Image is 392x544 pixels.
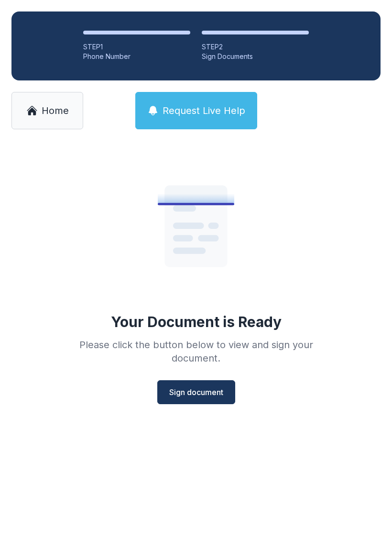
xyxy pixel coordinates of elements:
span: Request Live Help [163,104,245,117]
div: Phone Number [83,52,190,61]
div: Sign Documents [202,52,309,61]
span: Sign document [169,386,223,398]
div: STEP 2 [202,42,309,52]
span: Home [42,104,69,117]
div: Please click the button below to view and sign your document. [58,338,334,365]
div: Your Document is Ready [111,313,282,330]
div: STEP 1 [83,42,190,52]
